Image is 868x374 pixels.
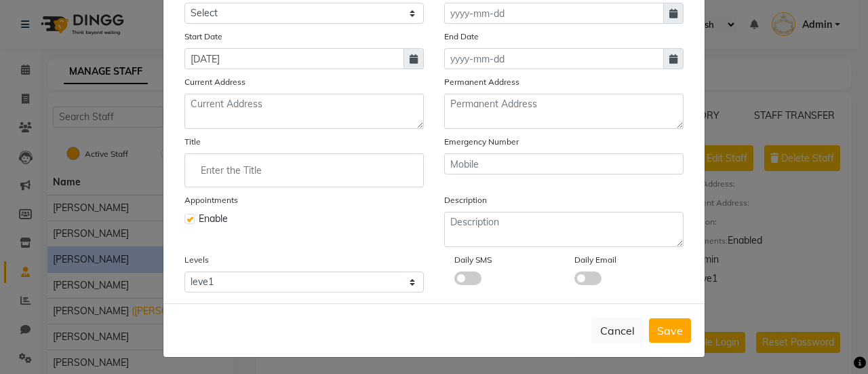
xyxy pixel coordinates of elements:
[454,254,492,266] label: Daily SMS
[591,318,644,343] button: Cancel
[184,76,245,88] label: Current Address
[184,48,404,69] input: yyyy-mm-dd
[184,31,222,43] label: Start Date
[444,194,487,206] label: Description
[184,136,201,148] label: Title
[574,254,616,266] label: Daily Email
[657,324,683,337] span: Save
[191,157,418,184] input: Enter the Title
[444,76,519,88] label: Permanent Address
[184,254,209,266] label: Levels
[444,31,479,43] label: End Date
[444,153,684,174] input: Mobile
[444,48,664,69] input: yyyy-mm-dd
[444,3,664,24] input: yyyy-mm-dd
[199,212,228,226] span: Enable
[649,318,691,343] button: Save
[444,136,519,148] label: Emergency Number
[184,194,238,206] label: Appointments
